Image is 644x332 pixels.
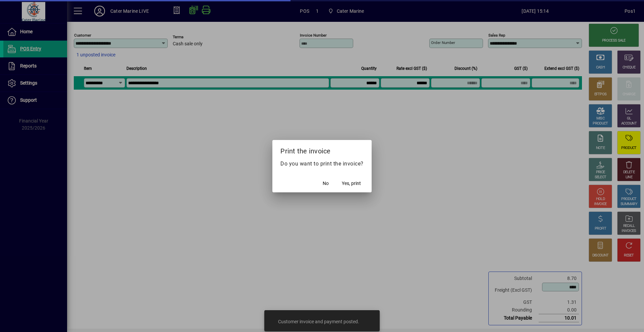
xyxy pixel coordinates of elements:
[280,160,364,168] p: Do you want to print the invoice?
[342,180,361,187] span: Yes, print
[339,178,364,190] button: Yes, print
[315,178,336,190] button: No
[323,180,329,187] span: No
[272,140,372,159] h2: Print the invoice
